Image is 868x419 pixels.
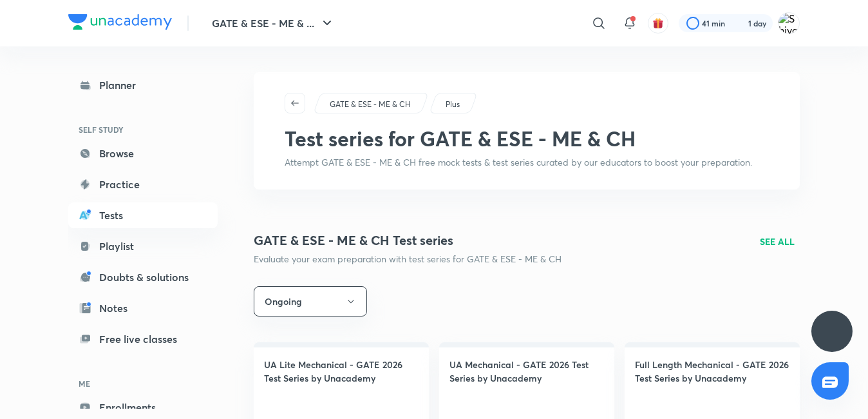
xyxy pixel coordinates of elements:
[68,14,172,33] a: Company Logo
[68,326,218,352] a: Free live classes
[68,14,172,30] img: Company Logo
[68,119,218,141] h6: SELF STUDY
[68,295,218,321] a: Notes
[449,358,604,385] h4: UA Mechanical - GATE 2026 Test Series by Unacademy
[68,202,218,228] a: Tests
[254,286,367,317] button: Ongoing
[264,358,419,385] h4: UA Lite Mechanical - GATE 2026 Test Series by Unacademy
[328,99,413,110] a: GATE & ESE - ME & CH
[68,72,218,98] a: Planner
[68,264,218,290] a: Doubts & solutions
[285,126,769,151] h1: Test series for GATE & ESE - ME & CH
[254,253,561,266] p: Evaluate your exam preparation with test series for GATE & ESE - ME & CH
[760,235,795,248] a: SEE ALL
[68,233,218,259] a: Playlist
[733,17,746,30] img: streak
[446,99,460,110] p: Plus
[652,17,664,29] img: avatar
[824,324,840,339] img: ttu
[778,12,800,34] img: Shivam Singh
[285,156,769,169] p: Attempt GATE & ESE - ME & CH free mock tests & test series curated by our educators to boost your...
[68,141,218,166] a: Browse
[648,13,668,34] button: avatar
[204,10,343,36] button: GATE & ESE - ME & ...
[330,99,411,110] p: GATE & ESE - ME & CH
[254,231,561,250] h4: GATE & ESE - ME & CH Test series
[444,99,462,110] a: Plus
[68,373,218,395] h6: ME
[635,358,789,385] h4: Full Length Mechanical - GATE 2026 Test Series by Unacademy
[68,171,218,197] a: Practice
